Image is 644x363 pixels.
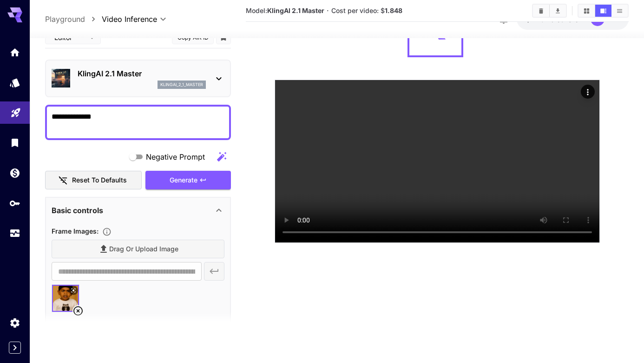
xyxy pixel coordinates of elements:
[246,7,324,14] span: Model:
[9,77,20,88] div: Models
[99,227,115,236] button: Upload frame images.
[331,7,402,14] span: Cost per video: $
[327,5,329,16] p: ·
[10,104,21,115] div: Playground
[578,5,595,17] button: Show videos in grid view
[533,5,549,17] button: Clear videos
[9,47,20,58] div: Home
[145,171,231,190] button: Generate
[9,137,20,148] div: Library
[170,175,197,186] span: Generate
[52,64,224,93] div: KlingAI 2.1 Masterklingai_2_1_master
[578,4,629,18] div: Show videos in grid viewShow videos in video viewShow videos in list view
[551,15,583,23] span: credits left
[9,197,20,209] div: API Keys
[146,151,205,162] span: Negative Prompt
[581,85,595,99] div: Actions
[385,7,402,14] b: 1.848
[52,205,103,216] p: Basic controls
[52,227,99,235] span: Frame Images :
[9,342,21,354] button: Expand sidebar
[9,167,20,179] div: Wallet
[52,199,224,222] div: Basic controls
[9,228,20,239] div: Usage
[9,317,20,329] div: Settings
[45,13,85,25] a: Playground
[611,5,628,17] button: Show videos in list view
[526,15,551,23] span: $22.82
[102,13,157,25] span: Video Inference
[45,13,102,25] nav: breadcrumb
[160,81,203,88] p: klingai_2_1_master
[78,68,206,79] p: KlingAI 2.1 Master
[532,4,567,18] div: Clear videosDownload All
[595,5,611,17] button: Show videos in video view
[267,7,324,14] b: KlingAI 2.1 Master
[45,171,142,190] button: Reset to defaults
[550,5,566,17] button: Download All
